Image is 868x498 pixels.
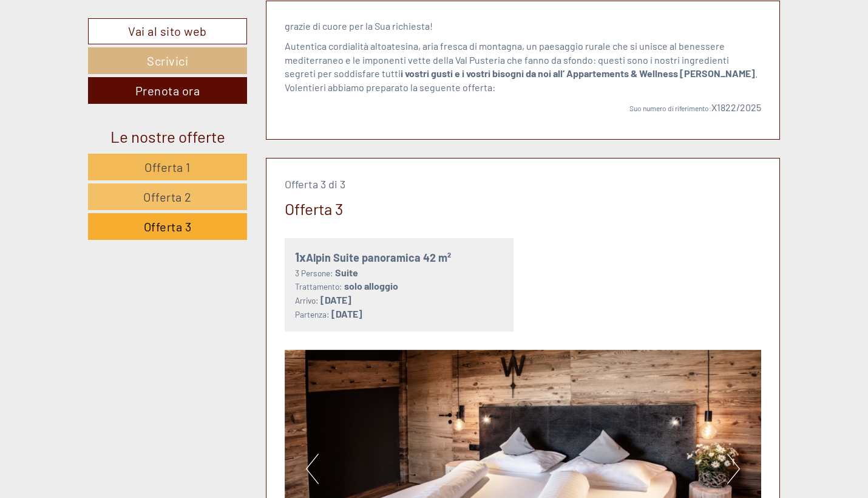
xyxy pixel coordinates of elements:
p: Autentica cordialità altoatesina, aria fresca di montagna, un paesaggio rurale che si unisce al b... [285,39,762,95]
small: Trattamento: [295,281,342,292]
span: Offerta 3 di 3 [285,177,345,191]
button: Previous [306,454,319,484]
small: 09:55 [18,59,180,67]
div: Le nostre offerte [88,125,247,148]
b: solo alloggio [344,280,398,292]
span: Offerta 3 [144,219,192,234]
div: Offerta 3 [285,197,343,220]
span: Suo numero di riferimento: [629,104,711,112]
div: giovedì [214,9,263,30]
b: [DATE] [320,294,351,305]
small: Arrivo: [295,295,319,305]
a: Scrivici [88,47,247,74]
button: Invia [413,315,478,341]
button: Next [727,454,740,484]
strong: i vostri gusti e i vostri bisogni da noi all’ Appartements & Wellness [PERSON_NAME] [401,67,755,79]
a: Prenota ora [88,77,247,104]
p: X1822/2025 [285,101,762,115]
div: Alpin Suite panoramica 42 m² [295,248,504,266]
b: Suite [335,267,358,278]
a: Vai al sito web [88,18,247,44]
p: grazie di cuore per la Sua richiesta! [285,19,762,33]
div: Buon giorno, come possiamo aiutarla? [9,33,186,70]
div: Appartements & Wellness [PERSON_NAME] [18,35,180,45]
span: Offerta 2 [143,189,192,204]
small: Partenza: [295,309,330,319]
span: Offerta 1 [144,160,191,174]
b: [DATE] [331,308,362,319]
b: 1x [295,250,306,264]
small: 3 Persone: [295,268,333,278]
